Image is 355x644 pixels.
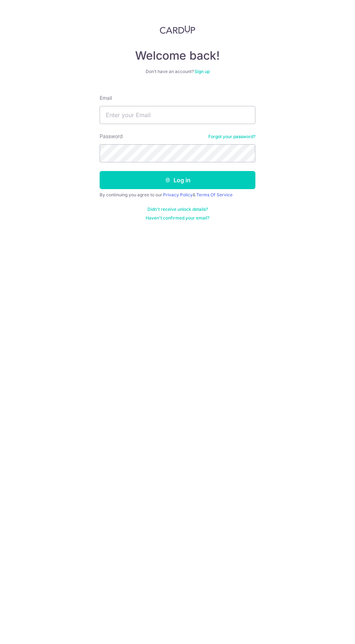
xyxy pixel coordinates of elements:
img: CardUp Logo [160,25,195,34]
label: Password [100,133,123,140]
label: Email [100,94,112,102]
button: Log in [100,171,255,189]
a: Privacy Policy [163,192,193,197]
div: By continuing you agree to our & [100,192,255,198]
a: Sign up [195,69,210,74]
a: Forgot your password? [208,134,255,140]
a: Didn't receive unlock details? [147,206,208,212]
div: Don’t have an account? [100,69,255,74]
a: Haven't confirmed your email? [146,215,209,221]
a: Terms Of Service [196,192,233,197]
h4: Welcome back! [100,48,255,63]
input: Enter your Email [100,106,255,124]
